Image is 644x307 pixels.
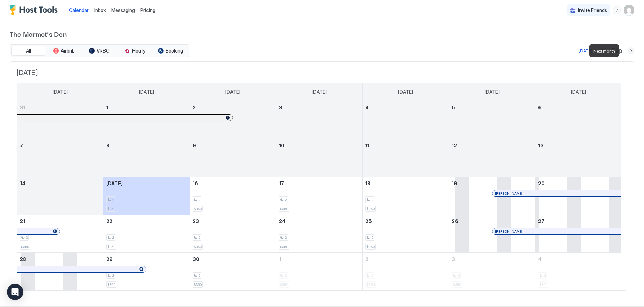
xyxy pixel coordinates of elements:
[366,207,375,211] span: $350
[111,6,135,14] a: Messaging
[535,139,621,152] a: September 13, 2025
[97,48,110,54] span: VRBO
[276,177,362,190] a: September 17, 2025
[363,139,449,152] a: September 11, 2025
[449,139,535,152] a: September 12, 2025
[103,139,190,177] td: September 8, 2025
[132,83,161,101] a: Monday
[371,198,373,202] span: 2
[535,177,621,190] a: September 20, 2025
[535,139,621,177] td: September 13, 2025
[10,5,61,15] a: Host Tools Logo
[362,139,449,177] td: September 11, 2025
[107,245,115,249] span: $350
[279,180,284,186] span: 17
[276,253,363,291] td: October 1, 2025
[452,143,457,148] span: 12
[276,215,362,228] a: September 24, 2025
[495,229,618,234] div: [PERSON_NAME]
[449,177,535,215] td: September 19, 2025
[132,48,145,54] span: Houfy
[47,46,81,56] button: Airbnb
[362,253,449,291] td: October 2, 2025
[362,177,449,215] td: September 18, 2025
[69,6,89,14] a: Calendar
[106,143,109,148] span: 8
[20,143,23,148] span: 7
[17,177,103,215] td: September 14, 2025
[190,101,276,114] a: September 2, 2025
[366,245,375,249] span: $350
[478,83,506,101] a: Friday
[276,139,362,152] a: September 10, 2025
[579,48,592,54] div: [DATE]
[495,191,618,196] div: [PERSON_NAME]
[535,101,621,114] a: September 6, 2025
[535,215,621,253] td: September 27, 2025
[363,215,449,228] a: September 25, 2025
[103,139,190,152] a: September 8, 2025
[578,7,607,13] span: Invite Friends
[280,245,288,249] span: $350
[538,180,545,186] span: 20
[449,101,535,114] a: September 5, 2025
[538,256,542,262] span: 4
[17,101,103,114] a: August 31, 2025
[21,245,29,249] span: $350
[46,83,74,101] a: Sunday
[103,215,190,228] a: September 22, 2025
[495,229,523,234] span: [PERSON_NAME]
[452,180,457,186] span: 19
[285,235,287,240] span: 2
[449,253,535,265] a: October 3, 2025
[153,46,187,56] button: Booking
[20,218,25,224] span: 21
[103,101,190,139] td: September 1, 2025
[107,207,115,211] span: $350
[10,44,189,57] div: tab-group
[190,215,276,253] td: September 23, 2025
[107,282,115,287] span: $350
[624,5,634,16] div: User profile
[365,218,372,224] span: 25
[279,218,285,224] span: 24
[279,105,282,111] span: 3
[449,215,535,253] td: September 26, 2025
[371,235,373,240] span: 2
[106,180,123,186] span: [DATE]
[10,29,634,39] span: The Marmot's Den
[7,284,23,300] div: Open Intercom Messenger
[193,218,199,224] span: 23
[26,235,28,240] span: 2
[53,89,68,95] span: [DATE]
[190,177,276,215] td: September 16, 2025
[365,256,368,262] span: 2
[535,177,621,215] td: September 20, 2025
[190,253,276,265] a: September 30, 2025
[449,253,535,291] td: October 3, 2025
[449,139,535,177] td: September 12, 2025
[198,273,200,278] span: 2
[365,143,369,148] span: 11
[391,83,420,101] a: Thursday
[538,143,544,148] span: 13
[106,256,113,262] span: 29
[452,256,455,262] span: 3
[363,101,449,114] a: September 4, 2025
[190,177,276,190] a: September 16, 2025
[103,215,190,253] td: September 22, 2025
[103,253,190,291] td: September 29, 2025
[485,89,500,95] span: [DATE]
[20,105,25,111] span: 31
[279,256,281,262] span: 1
[276,215,363,253] td: September 24, 2025
[140,7,155,13] span: Pricing
[139,89,154,95] span: [DATE]
[449,177,535,190] a: September 19, 2025
[106,218,112,224] span: 22
[111,7,135,13] span: Messaging
[103,177,190,215] td: September 15, 2025
[535,253,621,265] a: October 4, 2025
[17,215,103,253] td: September 21, 2025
